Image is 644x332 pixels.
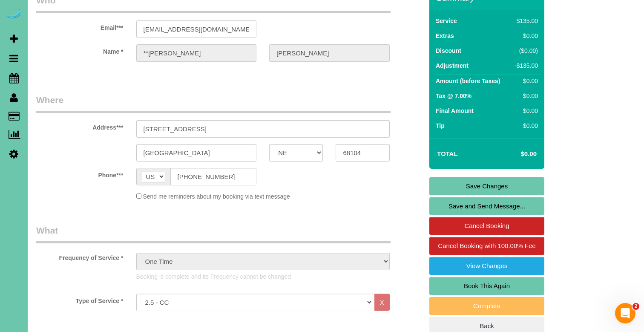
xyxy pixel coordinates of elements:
[512,92,538,100] div: $0.00
[436,107,474,115] label: Final Amount
[615,303,635,323] iframe: Intercom live chat
[429,197,544,215] a: Save and Send Message...
[429,277,544,295] a: Book This Again
[429,237,544,255] a: Cancel Booking with 100.00% Fee
[512,107,538,115] div: $0.00
[429,217,544,235] a: Cancel Booking
[136,272,390,281] p: Booking is complete and its Frequency cannot be changed
[30,251,130,262] label: Frequency of Service *
[429,177,544,195] a: Save Changes
[632,303,639,310] span: 2
[512,121,538,130] div: $0.00
[436,46,461,55] label: Discount
[143,193,290,200] span: Send me reminders about my booking via text message
[436,77,500,85] label: Amount (before Taxes)
[436,17,457,25] label: Service
[30,44,130,56] label: Name *
[512,77,538,85] div: $0.00
[436,121,445,130] label: Tip
[495,150,537,158] h4: $0.00
[437,150,458,157] strong: Total
[36,94,391,113] legend: Where
[36,224,391,243] legend: What
[436,92,471,100] label: Tax @ 7.00%
[512,46,538,55] div: ($0.00)
[5,9,22,20] img: Automaid Logo
[429,257,544,275] a: View Changes
[436,61,469,70] label: Adjustment
[30,294,130,305] label: Type of Service *
[512,32,538,40] div: $0.00
[436,32,454,40] label: Extras
[512,17,538,25] div: $135.00
[438,242,535,249] span: Cancel Booking with 100.00% Fee
[512,61,538,70] div: -$135.00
